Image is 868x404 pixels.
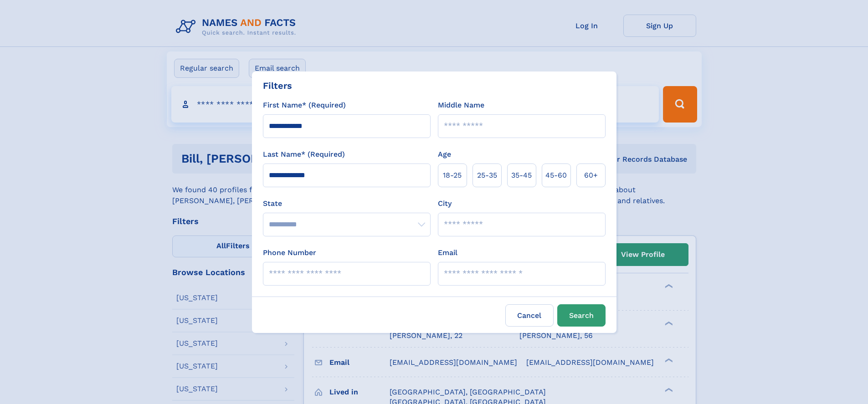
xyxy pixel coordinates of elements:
label: Middle Name [438,100,484,111]
span: 45‑60 [545,170,567,181]
label: City [438,198,452,209]
label: Last Name* (Required) [263,149,345,160]
label: Email [438,247,457,258]
div: Filters [263,79,292,92]
label: Age [438,149,451,160]
button: Search [557,304,606,327]
span: 18‑25 [443,170,462,181]
label: Cancel [505,304,554,327]
label: Phone Number [263,247,316,258]
span: 35‑45 [511,170,532,181]
span: 25‑35 [477,170,497,181]
span: 60+ [584,170,598,181]
label: First Name* (Required) [263,100,346,111]
label: State [263,198,431,209]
